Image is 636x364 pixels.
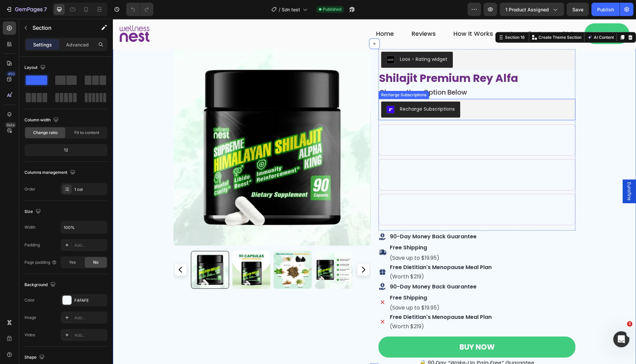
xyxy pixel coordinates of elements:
[287,87,342,94] div: Recharge Subscriptions
[32,24,87,32] p: Section
[24,207,42,216] div: Size
[24,315,36,321] div: Image
[62,245,74,257] button: Carousel Back Arrow
[572,7,583,12] span: Save
[398,10,432,20] p: Ingredients
[113,19,636,364] iframe: Design area
[24,116,60,125] div: Column width
[74,315,106,321] div: Add...
[267,73,315,79] div: Recharge Subscriptions
[69,259,76,265] span: Yes
[268,33,340,49] button: Loox - Rating widget
[66,41,89,48] p: Advanced
[6,71,16,77] div: 450
[567,3,589,16] button: Save
[500,3,564,16] button: 1 product assigned
[277,274,327,284] p: Free Shipping
[279,6,280,13] span: /
[5,122,16,128] div: Beta
[613,331,629,347] iframe: Intercom live chat
[282,6,300,13] span: Sơn test
[24,186,36,192] div: Order
[74,130,99,136] span: Fit to content
[472,5,516,25] a: Buy Now
[277,294,379,302] p: Free Dietitian's Menopause Meal Plan
[61,221,107,233] input: Auto
[426,16,469,22] p: Create Theme Section
[473,15,502,23] button: AI Content
[341,10,380,20] p: How It Works
[266,52,463,67] h2: Shilajit Premium Rey Alfa
[513,163,520,182] span: Eurofins
[277,245,379,253] p: Free Dietitian's Menopause Meal Plan
[277,224,327,234] p: Free Shipping
[449,10,462,20] p: FAQ
[627,321,632,327] span: 3
[24,168,77,177] div: Columns management
[24,259,57,265] div: Page padding
[24,280,57,289] div: Background
[26,145,106,155] div: 12
[291,7,331,23] a: Reviews
[333,7,388,23] a: How It Works
[24,242,40,248] div: Padding
[24,353,46,362] div: Shape
[3,3,50,16] button: 7
[597,6,614,13] div: Publish
[505,6,549,13] span: 1 product assigned
[24,63,47,72] div: Layout
[480,10,508,20] p: Buy Now
[287,37,335,44] div: Loox - Rating widget
[74,242,106,248] div: Add...
[441,7,470,23] a: FAQ
[33,41,52,48] p: Settings
[24,332,35,338] div: Video
[591,3,620,16] button: Publish
[244,245,257,257] button: Carousel Next Arrow
[277,235,327,243] p: (Save up to $19.95)
[74,332,106,338] div: Add...
[44,5,47,13] p: 7
[93,259,98,265] span: No
[74,297,106,304] div: F4FAFE
[268,83,347,99] button: Recharge Subscriptions
[33,130,58,136] span: Change ratio
[263,10,281,20] p: Home
[323,6,341,12] span: Published
[277,304,379,312] p: (Worth $219)
[391,16,413,22] div: Section 16
[277,285,327,293] p: (Save up to $19.95)
[24,224,36,230] div: Width
[274,37,282,45] img: loox.png
[266,318,463,339] button: BUY NOW
[390,7,440,23] a: Ingredients
[277,254,379,262] p: (Worth $219)
[306,340,421,349] p: 🔒 90‑Day “Wake‑Up Pain‑Free” Guarantee
[255,7,289,23] button: <p>Home</p>
[126,3,153,16] div: Undo/Redo
[24,297,35,303] div: Color
[277,263,364,273] p: 90-Day Money Back Guarantee
[74,187,106,193] div: 1 col
[266,68,462,80] p: Choose Your Option Below
[299,10,323,20] p: Reviews
[347,323,382,334] div: BUY NOW
[277,213,364,223] p: 90-Day Money Back Guarantee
